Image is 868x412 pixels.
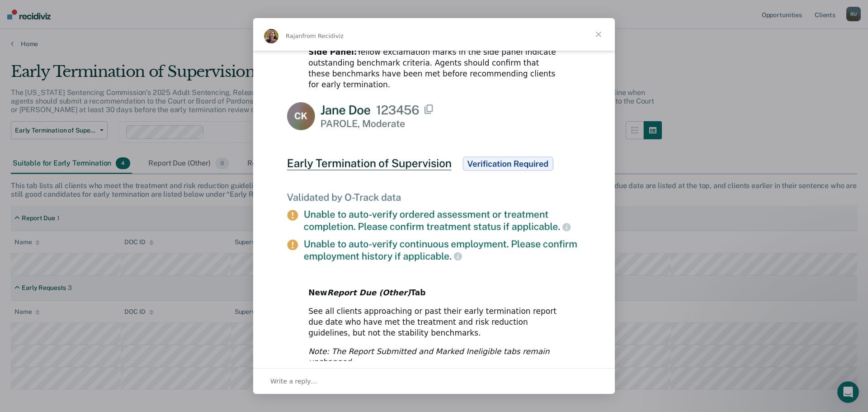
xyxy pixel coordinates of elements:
[308,347,549,367] i: Note: The Report Submitted and Marked Ineligible tabs remain unchanged.
[327,288,411,297] i: Report Due (Other)
[264,29,278,43] img: Profile image for Rajan
[253,368,615,394] div: Open conversation and reply
[286,33,302,39] span: Rajan
[308,306,560,338] div: See all clients approaching or past their early termination report due date who have met the trea...
[582,18,615,51] span: Close
[308,47,560,90] div: Yellow exclamation marks in the side panel indicate outstanding benchmark criteria. Agents should...
[302,33,344,39] span: from Recidiviz
[308,47,357,57] b: Side Panel:
[270,375,317,387] span: Write a reply…
[308,288,425,297] b: New Tab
